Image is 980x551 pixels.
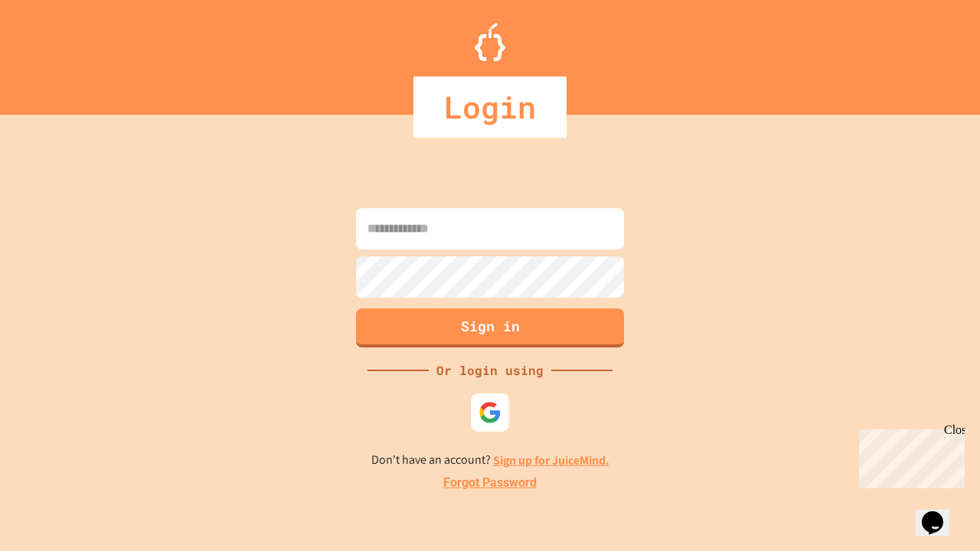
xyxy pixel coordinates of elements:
img: Logo.svg [475,23,505,61]
a: Sign up for JuiceMind. [493,452,609,468]
iframe: chat widget [853,423,965,488]
p: Don't have an account? [371,451,609,470]
button: Sign in [356,308,624,347]
div: Chat with us now!Close [6,6,106,97]
div: Login [413,77,567,138]
img: google-icon.svg [479,401,501,424]
a: Forgot Password [443,474,537,492]
iframe: chat widget [916,490,965,536]
div: Or login using [429,361,551,380]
